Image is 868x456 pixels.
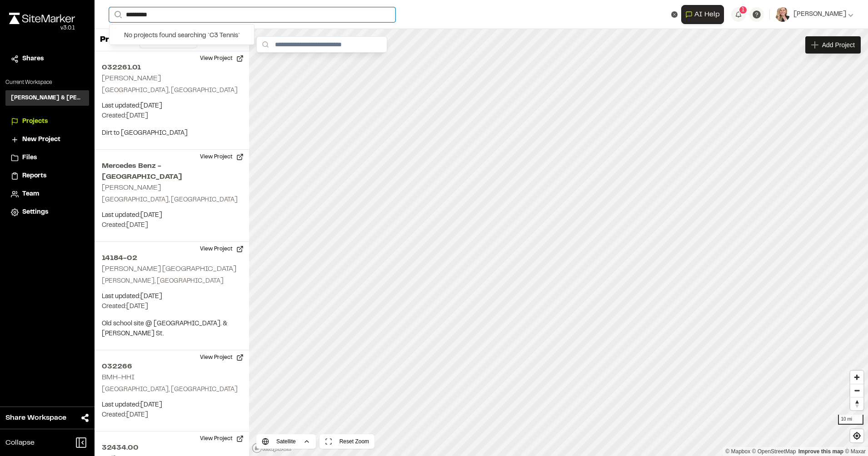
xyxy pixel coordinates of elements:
[850,384,863,397] button: Zoom out
[102,62,242,73] h2: 032261.01
[256,434,316,449] button: Satellite
[195,150,249,164] button: View Project
[11,54,84,64] a: Shares
[22,171,46,181] span: Reports
[109,7,125,22] button: Search
[102,86,242,96] p: [GEOGRAPHIC_DATA], [GEOGRAPHIC_DATA]
[102,400,242,410] p: Last updated: [DATE]
[102,195,242,205] p: [GEOGRAPHIC_DATA], [GEOGRAPHIC_DATA]
[838,415,863,425] div: 10 mi
[102,185,161,191] h2: [PERSON_NAME]
[102,302,242,312] p: Created: [DATE]
[5,437,35,448] span: Collapse
[22,153,37,163] span: Files
[102,211,242,221] p: Last updated: [DATE]
[102,221,242,230] p: Created: [DATE]
[742,6,744,14] span: 1
[102,161,242,182] h2: Mercedes Benz - [GEOGRAPHIC_DATA]
[793,10,846,20] span: [PERSON_NAME]
[195,51,249,66] button: View Project
[195,431,249,446] button: View Project
[681,5,728,24] div: Open AI Assistant
[102,266,236,272] h2: [PERSON_NAME] [GEOGRAPHIC_DATA]
[22,54,44,64] span: Shares
[102,385,242,395] p: [GEOGRAPHIC_DATA], [GEOGRAPHIC_DATA]
[9,24,75,32] div: Oh geez...please don't...
[102,101,242,111] p: Last updated: [DATE]
[850,429,863,442] button: Find my location
[22,117,48,127] span: Projects
[731,7,746,22] button: 1
[752,448,796,455] a: OpenStreetMap
[5,78,89,87] p: Current Workspace
[252,443,292,453] a: Mapbox logo
[11,117,84,127] a: Projects
[11,207,84,217] a: Settings
[9,13,75,24] img: rebrand.png
[102,410,242,420] p: Created: [DATE]
[11,189,84,199] a: Team
[850,371,863,384] button: Zoom in
[102,361,242,372] h2: 032266
[102,442,242,453] h2: 32434.00
[102,276,242,286] p: [PERSON_NAME], [GEOGRAPHIC_DATA]
[195,350,249,365] button: View Project
[102,111,242,121] p: Created: [DATE]
[102,128,242,138] p: Dirt to [GEOGRAPHIC_DATA]
[850,397,863,410] button: Reset bearing to north
[11,171,84,181] a: Reports
[681,5,724,24] button: Open AI Assistant
[850,397,863,410] span: Reset bearing to north
[694,9,720,20] span: AI Help
[798,448,843,455] a: Map feedback
[100,34,134,46] p: Projects
[775,7,853,22] button: [PERSON_NAME]
[11,94,84,102] h3: [PERSON_NAME] & [PERSON_NAME] Inc.
[110,27,254,44] div: No projects found searching ` C3 Tennis `
[249,29,868,456] canvas: Map
[102,319,242,339] p: Old school site @ [GEOGRAPHIC_DATA]. & [PERSON_NAME] St.
[102,75,161,82] h2: [PERSON_NAME]
[319,434,374,449] button: Reset Zoom
[671,11,678,18] button: Clear text
[850,384,863,397] span: Zoom out
[725,448,750,455] a: Mapbox
[11,153,84,163] a: Files
[5,412,66,423] span: Share Workspace
[22,135,60,145] span: New Project
[22,207,48,217] span: Settings
[102,374,135,381] h2: BMH-HHI
[22,189,39,199] span: Team
[822,40,855,49] span: Add Project
[102,292,242,302] p: Last updated: [DATE]
[102,253,242,264] h2: 14184-02
[775,7,790,22] img: User
[195,242,249,256] button: View Project
[845,448,866,455] a: Maxar
[11,135,84,145] a: New Project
